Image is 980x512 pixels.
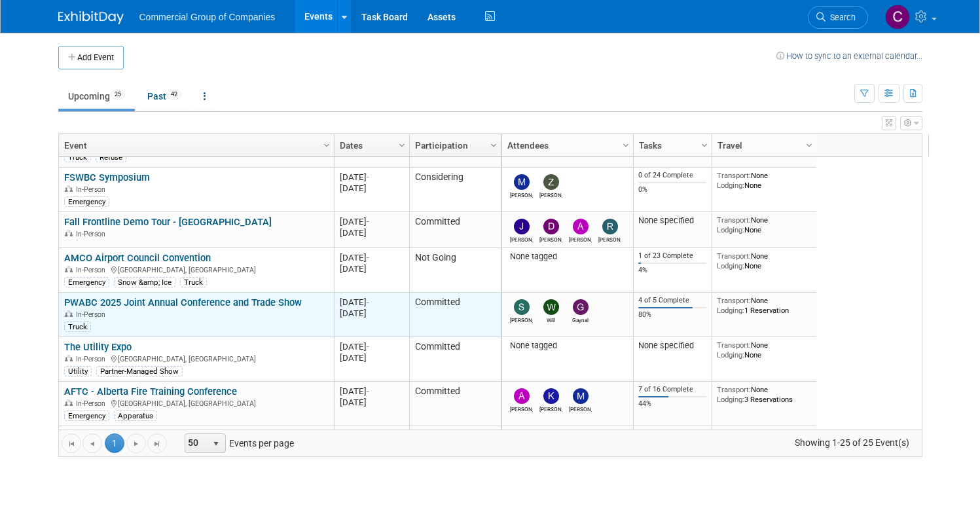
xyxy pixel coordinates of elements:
[62,433,81,453] a: Go to the first page
[802,134,816,154] a: Column Settings
[64,366,92,376] div: Utility
[131,439,141,449] span: Go to the next page
[409,212,501,248] td: Committed
[76,185,109,194] span: In-Person
[510,234,533,243] div: Jamie Zimmerman
[340,172,403,183] div: [DATE]
[409,168,501,212] td: Considering
[638,399,706,409] div: 44%
[510,315,533,323] div: Suzanne LaFrance
[96,152,126,162] div: Refuse
[507,134,625,156] a: Attendees
[638,251,706,261] div: 1 of 23 Complete
[340,227,403,238] div: [DATE]
[717,340,811,359] div: None None
[409,248,501,293] td: Not Going
[64,264,328,275] div: [GEOGRAPHIC_DATA], [GEOGRAPHIC_DATA]
[717,306,744,315] span: Lodging:
[569,404,592,412] div: Mike Feduniw
[340,252,403,263] div: [DATE]
[409,337,501,382] td: Committed
[180,277,207,287] div: Truck
[638,385,706,394] div: 7 of 16 Complete
[64,172,150,183] a: FSWBC Symposium
[58,11,124,24] img: ExhibitDay
[543,388,559,404] img: Kelly Mayhew
[514,299,530,315] img: Suzanne LaFrance
[105,433,124,453] span: 1
[514,219,530,234] img: Jamie Zimmerman
[64,196,109,207] div: Emergency
[776,51,922,61] a: How to sync to an external calendar...
[76,355,109,363] span: In-Person
[514,388,530,404] img: Adam Dingman
[397,140,407,151] span: Column Settings
[717,225,744,234] span: Lodging:
[147,433,167,453] a: Go to the last page
[340,397,403,408] div: [DATE]
[58,46,124,69] button: Add Event
[64,397,328,409] div: [GEOGRAPHIC_DATA], [GEOGRAPHIC_DATA]
[619,134,633,154] a: Column Settings
[717,215,751,225] span: Transport:
[573,299,589,315] img: Gaynal Brierley
[367,217,369,227] span: -
[64,277,109,287] div: Emergency
[76,310,109,319] span: In-Person
[409,382,501,426] td: Committed
[64,411,109,421] div: Emergency
[395,134,409,154] a: Column Settings
[539,404,562,412] div: Kelly Mayhew
[367,342,369,352] span: -
[543,174,559,190] img: Zachary Button
[638,215,706,226] div: None specified
[543,219,559,234] img: Derek MacDonald
[340,386,403,397] div: [DATE]
[539,234,562,243] div: Derek MacDonald
[539,315,562,323] div: Will Schwenger
[573,388,589,404] img: Mike Feduniw
[507,251,628,262] div: None tagged
[64,297,302,308] a: PWABC 2025 Joint Annual Conference and Trade Show
[543,299,559,315] img: Will Schwenger
[717,181,744,190] span: Lodging:
[340,216,403,227] div: [DATE]
[717,296,811,315] div: None 1 Reservation
[486,134,501,154] a: Column Settings
[64,216,272,228] a: Fall Frontline Demo Tour - [GEOGRAPHIC_DATA]
[717,261,744,270] span: Lodging:
[782,433,921,452] span: Showing 1-25 of 25 Event(s)
[64,252,211,264] a: AMCO Airport Council Convention
[409,293,501,337] td: Committed
[717,385,751,394] span: Transport:
[699,140,710,151] span: Column Settings
[697,134,712,154] a: Column Settings
[717,340,751,350] span: Transport:
[488,140,499,151] span: Column Settings
[65,310,73,317] img: In-Person Event
[64,134,325,156] a: Event
[65,185,73,192] img: In-Person Event
[76,399,109,408] span: In-Person
[885,5,910,29] img: Cole Mattern
[126,433,146,453] a: Go to the next page
[319,134,334,154] a: Column Settings
[638,266,706,275] div: 4%
[510,190,533,198] div: Mike Thomson
[717,251,751,261] span: Transport:
[539,190,562,198] div: Zachary Button
[66,439,77,449] span: Go to the first page
[76,266,109,274] span: In-Person
[64,152,91,162] div: Truck
[340,341,403,352] div: [DATE]
[367,297,369,307] span: -
[65,266,73,272] img: In-Person Event
[168,433,307,453] span: Events per page
[717,296,751,305] span: Transport:
[340,352,403,363] div: [DATE]
[367,386,369,396] span: -
[638,185,706,194] div: 0%
[409,426,501,471] td: Committed
[65,399,73,406] img: In-Person Event
[638,340,706,351] div: None specified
